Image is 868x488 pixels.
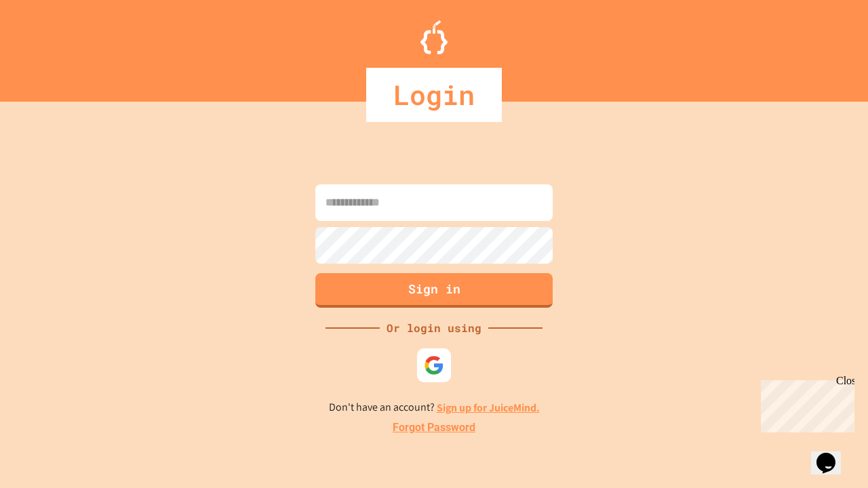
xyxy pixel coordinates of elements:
iframe: chat widget [811,434,854,474]
p: Don't have an account? [329,399,540,416]
div: Login [366,68,502,122]
img: google-icon.svg [424,355,444,375]
iframe: chat widget [755,375,854,432]
a: Forgot Password [393,420,475,436]
img: Logo.svg [420,20,448,54]
a: Sign up for JuiceMind. [437,401,540,415]
div: Or login using [380,320,488,336]
div: Chat with us now!Close [5,5,94,86]
button: Sign in [315,273,553,308]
